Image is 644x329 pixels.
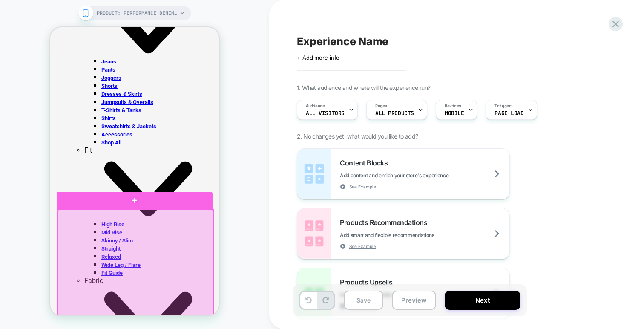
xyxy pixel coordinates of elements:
[445,291,520,310] button: Next
[349,243,376,249] span: See Example
[51,80,91,86] a: T-Shirts & Tanks
[51,31,66,38] a: Jeans
[494,110,523,116] span: Page Load
[340,232,477,238] span: Add smart and flexible recommendations
[297,54,339,61] span: + Add more info
[445,103,461,109] span: Devices
[392,291,436,310] button: Preview
[494,103,511,109] span: Trigger
[306,110,345,116] span: All Visitors
[297,84,430,91] span: 1. What audience and where will the experience run?
[34,119,42,127] span: Fit
[349,184,376,190] span: See Example
[340,278,397,286] span: Products Upsells
[51,63,92,70] a: Dresses & Skirts
[375,103,387,109] span: Pages
[340,218,431,227] span: Products Recommendations
[340,159,392,167] span: Content Blocks
[375,110,414,116] span: ALL PRODUCTS
[340,172,491,179] span: Add content and enrich your store's experience
[97,6,178,20] span: PRODUCT: Performance Denim+ High Rise Straight - Blue Maize [womens]
[297,133,418,140] span: 2. No changes yet, what would you like to add?
[51,112,71,118] a: Shop All
[51,88,66,94] a: Shirts
[51,104,82,110] a: Accessories
[51,47,71,54] a: Joggers
[445,110,464,116] span: MOBILE
[297,35,388,48] span: Experience Name
[51,55,67,62] a: Shorts
[51,39,65,46] a: Pants
[51,96,106,102] a: Sweatshirts & Jackets
[51,72,103,78] a: Jumpsuits & Overalls
[306,103,325,109] span: Audience
[344,291,383,310] button: Save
